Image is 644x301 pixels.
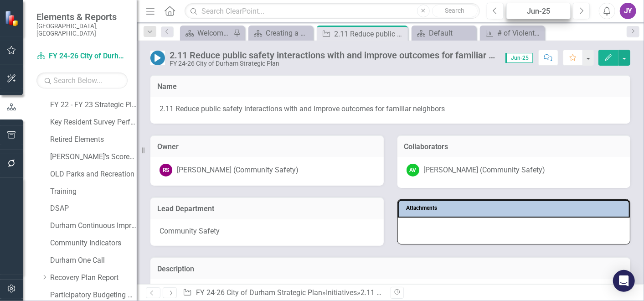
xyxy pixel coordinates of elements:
[36,11,128,22] span: Elements & Reports
[50,290,137,301] a: Participatory Budgeting Scoring
[620,3,636,19] button: JY
[197,27,231,39] div: Welcome to the FY [DATE]-[DATE] Strategic Plan Landing Page!
[157,265,623,273] h3: Description
[36,51,128,62] a: FY 24-26 City of Durham Strategic Plan
[445,7,464,14] span: Search
[182,27,231,39] a: Welcome to the FY [DATE]-[DATE] Strategic Plan Landing Page!
[157,143,377,151] h3: Owner
[170,50,496,60] div: 2.11 Reduce public safety interactions with and improve outcomes for familiar neighbors
[414,27,474,39] a: Default
[36,22,128,37] small: [GEOGRAPHIC_DATA], [GEOGRAPHIC_DATA]
[404,143,624,151] h3: Collaborators
[36,73,128,88] input: Search Below...
[177,165,299,176] div: [PERSON_NAME] (Community Safety)
[157,83,623,91] h3: Name
[160,104,621,114] span: 2.11 Reduce public safety interactions with and improve outcomes for familiar neighbors
[505,53,533,63] span: Jun-25
[50,169,137,180] a: OLD Parks and Recreation
[432,5,478,17] button: Search
[50,203,137,214] a: DSAP
[160,227,220,235] span: Community Safety
[170,60,496,67] div: FY 24-26 City of Durham Strategic Plan
[424,165,546,176] div: [PERSON_NAME] (Community Safety)
[160,164,172,176] div: RS
[407,205,625,211] h3: Attachments
[50,117,137,128] a: Key Resident Survey Performance Scorecard
[185,3,480,19] input: Search ClearPoint...
[497,27,542,39] div: # of Violent Crimes per 100,000
[407,164,419,176] div: AV
[50,238,137,249] a: Community Indicators
[326,288,357,297] a: Initiatives
[50,100,137,110] a: FY 22 - FY 23 Strategic Plan
[196,288,322,297] a: FY 24-26 City of Durham Strategic Plan
[183,288,383,298] div: » »
[334,28,406,40] div: 2.11 Reduce public safety interactions with and improve outcomes for familiar neighbors
[50,273,137,283] a: Recovery Plan Report
[266,27,311,39] div: Creating a Safer Community Together
[150,51,165,65] img: In Progress
[482,27,542,39] a: # of Violent Crimes per 100,000
[251,27,311,39] a: Creating a Safer Community Together
[50,152,137,162] a: [PERSON_NAME]'s Scorecard
[157,205,377,213] h3: Lead Department
[50,135,137,145] a: Retired Elements
[5,10,21,26] img: ClearPoint Strategy
[506,3,571,19] button: Jun-25
[613,270,635,292] div: Open Intercom Messenger
[50,221,137,231] a: Durham Continuous Improvement Program
[429,27,474,39] div: Default
[50,255,137,266] a: Durham One Call
[50,187,137,197] a: Training
[510,6,567,17] div: Jun-25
